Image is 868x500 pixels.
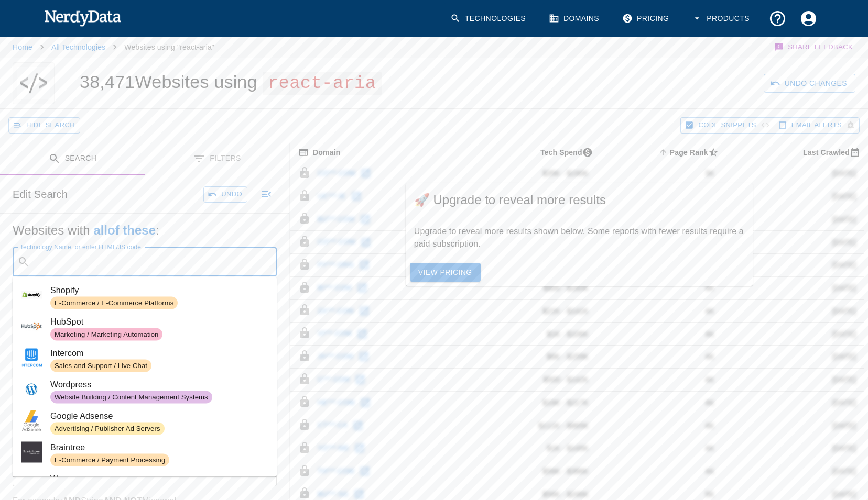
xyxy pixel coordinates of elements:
label: Technology Name, or enter HTML/JS code [20,242,141,251]
span: Google Adsense [50,410,268,423]
span: The registered domain name (i.e. "nerdydata.com"). [298,146,340,159]
button: Hide Code Snippets [680,117,774,134]
h6: Edit Search [13,186,68,203]
span: Wordpress [50,379,268,391]
span: A page popularity ranking based on a domain's backlinks. Smaller numbers signal more popular doma... [656,146,723,159]
span: Braintree [50,441,268,454]
button: Products [686,3,758,34]
a: View Pricing [410,263,481,282]
button: Hide Search [8,117,80,134]
span: Shopify [50,284,268,297]
img: "react-aria" logo [17,62,50,104]
img: NerdyData.com [44,7,121,28]
button: Share Feedback [773,37,855,58]
p: Websites using "react-aria" [124,42,214,52]
a: All Technologies [51,43,105,51]
span: E-Commerce / E-Commerce Platforms [50,298,178,308]
button: Support and Documentation [762,3,793,34]
button: Account Settings [793,3,824,34]
span: The estimated minimum and maximum annual tech spend each webpage has, based on the free, freemium... [527,146,597,159]
h1: 38,471 Websites using [80,72,382,92]
h5: Websites with : [13,222,277,239]
nav: breadcrumb [13,37,214,58]
span: Get email alerts with newly found website results. Click to enable. [791,119,842,131]
button: Get email alerts with newly found website results. Click to enable. [774,117,860,134]
button: Filters [145,142,289,175]
span: Marketing / Marketing Automation [50,329,162,339]
span: Most recent date this website was successfully crawled [789,146,864,159]
span: Sales and Support / Live Chat [50,361,151,371]
a: Domains [542,3,607,34]
button: Undo [203,186,247,203]
span: Woocommerce [50,473,268,485]
span: HubSpot [50,316,268,328]
a: Home [13,43,32,51]
span: Advertising / Publisher Ad Servers [50,424,165,434]
span: react-aria [263,72,382,95]
a: Pricing [616,3,677,34]
b: all of these [93,223,156,237]
span: Website Building / Content Management Systems [50,392,212,402]
span: 🚀 Upgrade to reveal more results [414,192,744,208]
span: Intercom [50,347,268,360]
p: Upgrade to reveal more results shown below. Some reports with fewer results require a paid subscr... [414,225,744,250]
span: E-Commerce / Payment Processing [50,455,169,465]
span: Hide Code Snippets [698,119,756,131]
button: Undo Changes [764,74,855,93]
a: Technologies [444,3,534,34]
